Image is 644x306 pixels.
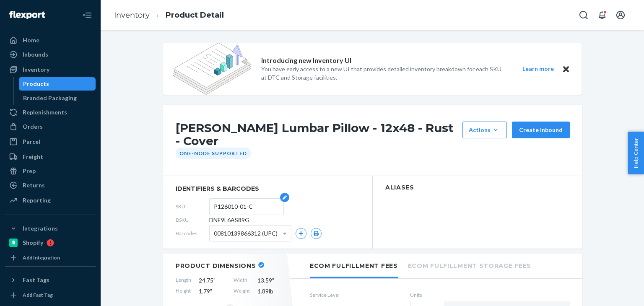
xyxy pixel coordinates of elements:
button: Help Center [628,132,644,174]
div: Returns [23,181,45,189]
ol: breadcrumbs [107,3,231,28]
div: Fast Tags [23,276,49,284]
img: Flexport logo [9,11,45,19]
span: 00810139866312 (UPC) [214,226,278,241]
div: Inventory [23,65,49,74]
h2: Aliases [385,184,570,191]
span: DNE9L6AS89G [209,216,249,224]
div: Prep [23,167,36,175]
span: Weight [234,287,250,296]
a: Home [5,34,96,47]
a: Add Integration [5,253,96,263]
li: Ecom Fulfillment Storage Fees [408,254,531,277]
span: DSKU [176,216,209,223]
span: identifiers & barcodes [176,184,360,193]
a: Inventory [114,10,150,20]
a: Shopify [5,236,96,249]
div: Add Fast Tag [23,291,53,298]
p: Introducing new Inventory UI [261,56,351,65]
img: new-reports-banner-icon.82668bd98b6a51aee86340f2a7b77ae3.png [173,43,251,95]
a: Products [19,77,96,91]
span: 1.89 lb [257,287,285,296]
span: Length [176,276,191,285]
a: Branded Packaging [19,91,96,105]
a: Inbounds [5,48,96,61]
button: Open account menu [612,7,629,23]
a: Freight [5,150,96,163]
span: " [213,277,216,284]
span: " [210,288,212,295]
div: Branded Packaging [23,94,77,102]
a: Prep [5,164,96,178]
h2: Product Dimensions [176,262,256,270]
div: Inbounds [23,50,48,59]
span: 24.75 [199,276,226,285]
button: Create inbound [512,122,570,138]
div: Home [23,36,39,44]
span: 13.59 [257,276,285,285]
button: Fast Tags [5,273,96,287]
a: Parcel [5,135,96,148]
span: " [272,277,274,284]
p: You have early access to a new UI that provides detailed inventory breakdown for each SKU at DTC ... [261,65,507,82]
a: Returns [5,179,96,192]
li: Ecom Fulfillment Fees [310,254,398,278]
button: Learn more [517,64,559,74]
button: Close [561,64,571,74]
a: Orders [5,120,96,133]
a: Reporting [5,194,96,207]
div: Integrations [23,224,58,233]
button: Open notifications [594,7,610,23]
span: Barcodes [176,230,209,237]
button: Actions [462,122,507,138]
span: SKU [176,203,209,210]
div: Parcel [23,137,40,146]
button: Close Navigation [79,7,96,23]
div: Reporting [23,196,51,205]
label: Service Level [310,291,403,298]
span: Width [234,276,250,285]
div: Actions [469,126,501,134]
a: Product Detail [166,10,224,20]
h1: [PERSON_NAME] Lumbar Pillow - 12x48 - Rust - Cover [176,122,458,148]
div: Replenishments [23,108,67,117]
a: Add Fast Tag [5,290,96,300]
div: Add Integration [23,254,60,261]
span: 1.79 [199,287,226,296]
button: Open Search Box [575,7,592,23]
button: Integrations [5,222,96,235]
a: Replenishments [5,106,96,119]
label: Units [410,291,437,298]
div: One-Node Supported [176,148,251,159]
span: Height [176,287,191,296]
a: Inventory [5,63,96,76]
div: Orders [23,122,43,131]
div: Freight [23,153,43,161]
div: Shopify [23,239,43,247]
div: Products [23,80,49,88]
